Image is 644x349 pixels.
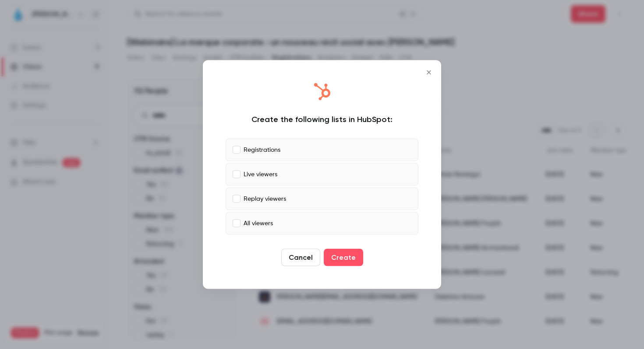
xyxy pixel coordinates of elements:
[244,194,286,203] p: Replay viewers
[226,114,418,125] div: Create the following lists in HubSpot:
[281,249,320,266] button: Cancel
[244,170,277,179] p: Live viewers
[244,219,273,228] p: All viewers
[324,249,363,266] button: Create
[420,64,438,81] button: Close
[244,145,280,154] p: Registrations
